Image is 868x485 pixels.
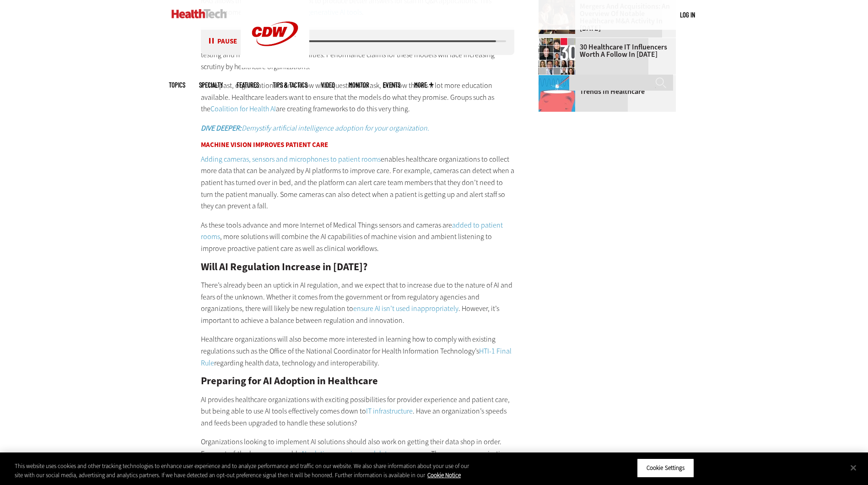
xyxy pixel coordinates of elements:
[201,140,328,149] strong: Machine Vision Improves Patient Care
[414,82,433,88] span: More
[201,333,515,369] p: Healthcare organizations will also become more interested in learning how to comply with existing...
[349,82,369,88] a: MonITor
[680,11,695,19] a: Log in
[680,10,695,20] div: User menu
[301,449,428,458] a: AI solutions require good data governance
[237,82,259,88] a: Features
[201,123,242,133] strong: DIVE DEEPER:
[201,123,429,133] a: DIVE DEEPER:Demystify artificial intelligence adoption for your organization.
[241,60,309,70] a: CDW
[201,123,429,133] em: Demystify artificial intelligence adoption for your organization.
[353,304,458,313] a: ensure AI isn’t used inappropriately
[210,104,276,114] a: Coalition for Health AI
[199,82,223,88] span: Specialty
[201,394,515,429] p: AI provides healthcare organizations with exciting possibilities for provider experience and pati...
[201,219,515,255] p: As these tools advance and more Internet of Medical Things sensors and cameras are , more solutio...
[321,82,335,88] a: Video
[172,9,227,18] img: Home
[637,458,694,478] button: Cookie Settings
[201,346,512,368] a: HTI-1 Final Rule
[843,458,863,478] button: Close
[366,406,413,416] a: IT infrastructure
[539,81,670,95] a: An Overview of 2025 AI Trends in Healthcare
[169,82,185,88] span: Topics
[201,376,515,386] h2: Preparing for AI Adoption in Healthcare
[201,262,515,272] h2: Will AI Regulation Increase in [DATE]?
[201,154,381,164] a: Adding cameras, sensors and microphones to patient rooms
[201,279,515,326] p: There’s already been an uptick in AI regulation, and we expect that to increase due to the nature...
[539,75,580,82] a: illustration of computer chip being put inside head with waves
[383,82,400,88] a: Events
[427,471,461,479] a: More information about your privacy
[273,82,307,88] a: Tips & Tactics
[201,153,515,212] p: enables healthcare organizations to collect more data that can be analyzed by AI platforms to imp...
[15,462,477,480] div: This website uses cookies and other tracking technologies to enhance user experience and to analy...
[539,75,575,112] img: illustration of computer chip being put inside head with waves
